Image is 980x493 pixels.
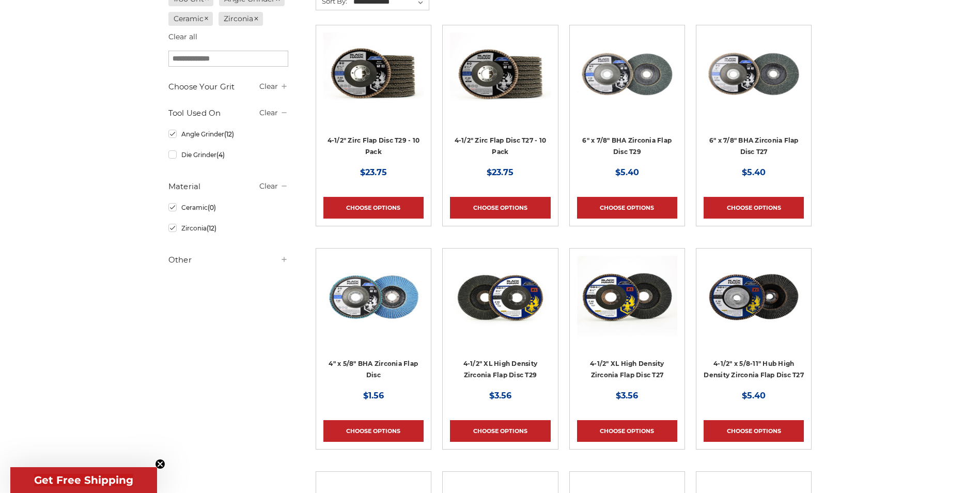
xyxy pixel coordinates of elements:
[323,33,424,165] a: 4.5" Black Hawk Zirconia Flap Disc 10 Pack
[155,459,165,469] button: Close teaser
[742,391,766,400] span: $5.40
[450,256,550,338] img: 4-1/2" XL High Density Zirconia Flap Disc T29
[577,256,677,338] img: 4-1/2" XL High Density Zirconia Flap Disc T27
[224,130,234,138] span: (12)
[323,256,424,388] a: 4-inch BHA Zirconia flap disc with 40 grit designed for aggressive metal sanding and grinding
[208,204,216,211] span: (0)
[259,82,278,91] a: Clear
[577,256,677,388] a: 4-1/2" XL High Density Zirconia Flap Disc T27
[259,181,278,191] a: Clear
[742,167,766,177] span: $5.40
[450,420,550,442] a: Choose Options
[450,33,550,165] a: Black Hawk 4-1/2" x 7/8" Flap Disc Type 27 - 10 Pack
[34,474,133,486] span: Get Free Shipping
[704,197,804,219] a: Choose Options
[323,256,424,338] img: 4-inch BHA Zirconia flap disc with 40 grit designed for aggressive metal sanding and grinding
[577,33,677,165] a: Black Hawk 6 inch T29 coarse flap discs, 36 grit for efficient material removal
[219,12,263,26] a: Zirconia
[577,197,677,219] a: Choose Options
[450,197,550,219] a: Choose Options
[489,391,511,400] span: $3.56
[216,151,225,159] span: (4)
[168,254,288,266] h5: Other
[704,420,804,442] a: Choose Options
[168,107,288,119] h5: Tool Used On
[168,12,213,26] a: Ceramic
[704,33,804,115] img: Coarse 36 grit BHA Zirconia flap disc, 6-inch, flat T27 for aggressive material removal
[168,81,288,93] h5: Choose Your Grit
[259,108,278,117] a: Clear
[323,420,424,442] a: Choose Options
[616,391,638,400] span: $3.56
[577,420,677,442] a: Choose Options
[168,219,288,237] a: Zirconia
[363,391,384,400] span: $1.56
[168,146,288,164] a: Die Grinder
[704,256,804,338] img: high density flap disc with screw hub
[487,167,514,177] span: $23.75
[450,256,550,388] a: 4-1/2" XL High Density Zirconia Flap Disc T29
[207,224,216,232] span: (12)
[323,197,424,219] a: Choose Options
[704,256,804,388] a: high density flap disc with screw hub
[615,167,639,177] span: $5.40
[360,167,387,177] span: $23.75
[450,33,550,115] img: Black Hawk 4-1/2" x 7/8" Flap Disc Type 27 - 10 Pack
[168,198,288,217] a: Ceramic
[704,33,804,165] a: Coarse 36 grit BHA Zirconia flap disc, 6-inch, flat T27 for aggressive material removal
[577,33,677,115] img: Black Hawk 6 inch T29 coarse flap discs, 36 grit for efficient material removal
[168,125,288,143] a: Angle Grinder
[323,33,424,115] img: 4.5" Black Hawk Zirconia Flap Disc 10 Pack
[168,180,288,193] h5: Material
[168,32,197,41] a: Clear all
[10,467,157,493] div: Get Free ShippingClose teaser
